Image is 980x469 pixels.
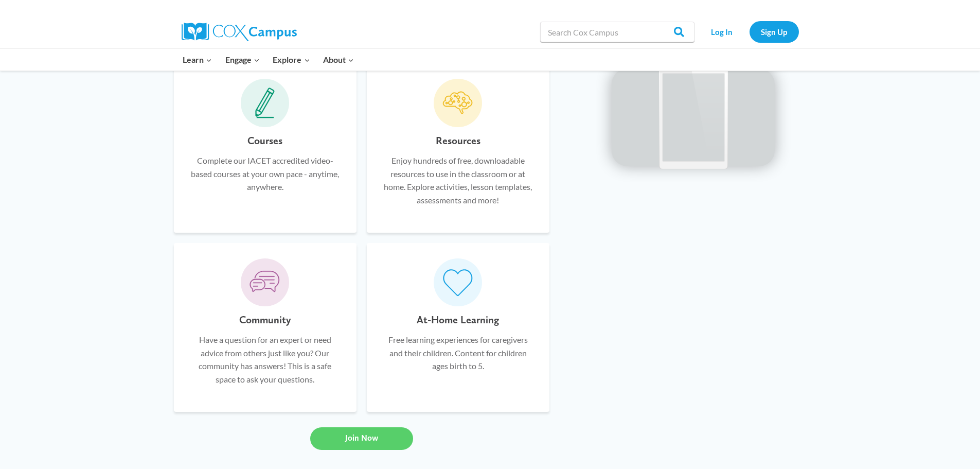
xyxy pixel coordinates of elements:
[750,21,799,42] a: Sign Up
[700,21,799,42] nav: Secondary Navigation
[417,311,499,328] h6: At-Home Learning
[310,427,413,450] a: Join Now
[540,22,694,42] input: Search Cox Campus
[239,311,291,328] h6: Community
[266,49,317,71] button: Child menu of Explore
[176,49,219,71] button: Child menu of Learn
[345,433,378,443] span: Join Now
[436,132,480,149] h6: Resources
[182,23,297,41] img: Cox Campus
[189,333,341,386] p: Have a question for an expert or need advice from others just like you? Our community has answers...
[176,49,361,71] nav: Primary Navigation
[700,21,744,42] a: Log In
[382,154,534,206] p: Enjoy hundreds of free, downloadable resources to use in the classroom or at home. Explore activi...
[382,333,534,373] p: Free learning experiences for caregivers and their children. Content for children ages birth to 5.
[189,154,341,194] p: Complete our IACET accredited video-based courses at your own pace - anytime, anywhere.
[247,132,282,149] h6: Courses
[316,49,361,71] button: Child menu of About
[219,49,266,71] button: Child menu of Engage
